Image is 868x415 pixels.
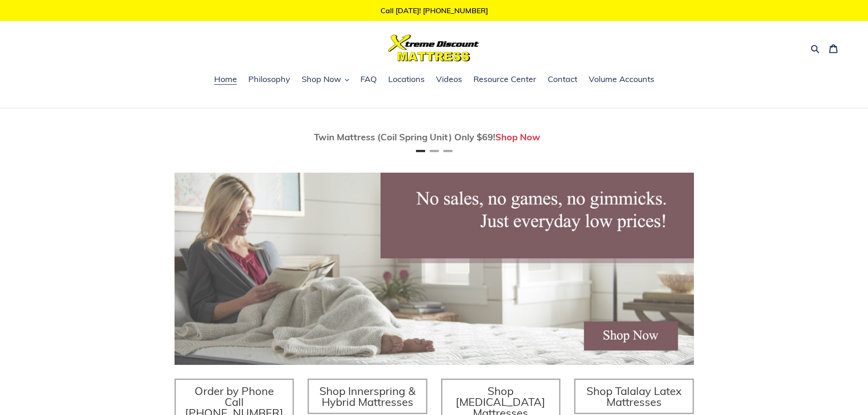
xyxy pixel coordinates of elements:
img: Xtreme Discount Mattress [388,35,479,61]
span: Videos [436,74,462,85]
span: Shop Innerspring & Hybrid Mattresses [319,384,416,409]
a: Contact [543,73,582,87]
span: Locations [388,74,425,85]
span: Home [214,74,237,85]
span: Shop Talalay Latex Mattresses [586,384,682,409]
button: Page 1 [416,150,425,152]
a: Shop Talalay Latex Mattresses [574,379,694,414]
span: Contact [548,74,577,85]
a: Videos [431,73,467,87]
a: Philosophy [244,73,295,87]
button: Page 2 [430,150,439,152]
a: Locations [384,73,429,87]
span: Philosophy [248,74,290,85]
span: Shop Now [302,74,341,85]
span: FAQ [360,74,377,85]
span: Twin Mattress (Coil Spring Unit) Only $69! [314,131,495,143]
a: Volume Accounts [584,73,659,87]
button: Page 3 [443,150,452,152]
span: Resource Center [473,74,536,85]
button: Shop Now [297,73,354,87]
a: Shop Innerspring & Hybrid Mattresses [308,379,427,414]
a: Home [210,73,241,87]
a: Resource Center [469,73,541,87]
a: Shop Now [495,131,540,143]
img: herobannermay2022-1652879215306_1200x.jpg [175,173,694,365]
a: FAQ [356,73,381,87]
span: Volume Accounts [589,74,654,85]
